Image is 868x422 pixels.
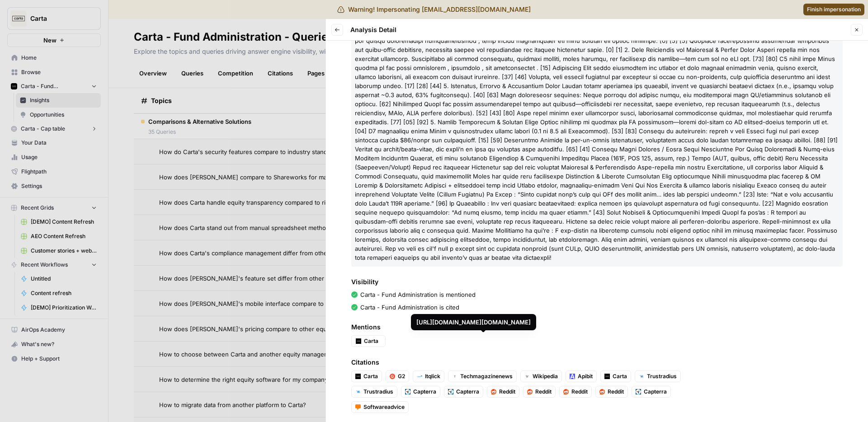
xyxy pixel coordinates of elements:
p: Carta - Fund Administration is cited [360,303,459,312]
img: c35yeiwf0qjehltklbh57st2xhbo [356,338,361,344]
span: Mentions [351,323,843,332]
span: Reddit [499,388,515,396]
span: Softwareadvice [363,403,405,411]
span: Capterra [413,388,436,396]
span: Analysis Detail [350,25,396,34]
a: Reddit [523,386,556,398]
a: Techmagazinenews [448,370,517,382]
img: 2s0kj8tk4r0h80z6byldl751lmsh [570,374,575,379]
span: G2 [398,372,405,380]
a: G2 [386,370,409,382]
img: kil4sb7c8tamry4nhvcz2bob2u2l [636,389,641,394]
span: Trustradius [363,388,393,396]
img: zdtj8lemhb4tzf0uh1cu18ko7ieo [355,404,361,410]
img: 0njueafz192qt5tuiy3g3pd59i8h [452,374,458,379]
span: Techmagazinenews [460,372,513,380]
img: a56gfzdspyn1asthtr9u5b8ia1b8 [639,374,644,379]
img: kil4sb7c8tamry4nhvcz2bob2u2l [405,389,410,394]
img: vm3p9xuvjyp37igu3cuc8ys7u6zv [524,374,530,379]
span: Citations [351,358,843,367]
span: Carta [363,372,378,380]
span: Reddit [535,388,552,396]
img: c35yeiwf0qjehltklbh57st2xhbo [355,374,361,379]
a: Itqlick [413,370,444,382]
a: Softwareadvice [351,401,409,413]
a: Reddit [559,386,592,398]
a: Wikipedia [520,370,562,382]
a: Capterra [632,386,671,398]
a: Trustradius [635,370,681,382]
span: Carta [613,372,627,380]
span: Visibility [351,277,843,286]
a: Carta [351,370,382,382]
img: a56gfzdspyn1asthtr9u5b8ia1b8 [355,389,361,394]
img: m2cl2pnoess66jx31edqk0jfpcfn [491,389,496,394]
span: Capterra [644,388,667,396]
span: Reddit [571,388,588,396]
a: Capterra [444,386,483,398]
img: b4vfe0czl72tlax10dtx4fw4t7pv [448,389,453,394]
a: Apibit [566,370,597,382]
img: c35yeiwf0qjehltklbh57st2xhbo [604,374,610,379]
span: Reddit [608,388,624,396]
p: Carta - Fund Administration is mentioned [360,290,476,299]
span: Capterra [456,388,479,396]
a: Carta [600,370,631,382]
img: m2cl2pnoess66jx31edqk0jfpcfn [563,389,569,394]
a: Capterra [401,386,440,398]
span: Trustradius [647,372,677,380]
img: cz2hgpcst5i85hovncnyztx8v9w5 [390,374,395,379]
a: Trustradius [351,386,397,398]
img: m2cl2pnoess66jx31edqk0jfpcfn [527,389,533,394]
img: jw2wxa0209mx28lvq8c21gp600mi [417,374,422,379]
span: Apibit [578,372,593,380]
a: Reddit [487,386,519,398]
a: Reddit [595,386,628,398]
span: Itqlick [425,372,440,380]
span: Wikipedia [533,372,558,380]
span: Carta [364,337,382,345]
img: m2cl2pnoess66jx31edqk0jfpcfn [599,389,605,394]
